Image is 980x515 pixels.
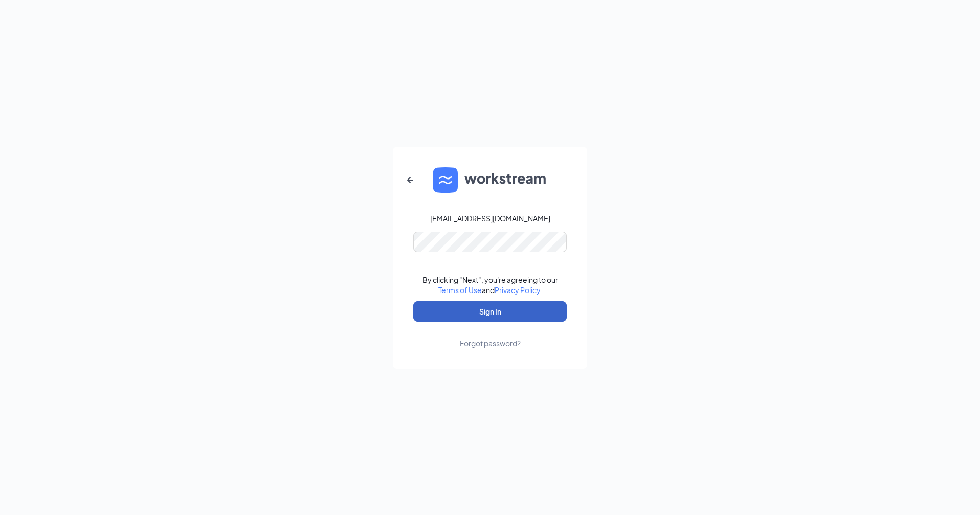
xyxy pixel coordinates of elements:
[430,213,550,223] div: [EMAIL_ADDRESS][DOMAIN_NAME]
[460,338,521,348] div: Forgot password?
[413,301,567,322] button: Sign In
[422,275,558,295] div: By clicking "Next", you're agreeing to our and .
[433,167,547,193] img: WS logo and Workstream text
[495,285,540,295] a: Privacy Policy
[460,322,521,348] a: Forgot password?
[398,168,422,192] button: ArrowLeftNew
[438,285,482,295] a: Terms of Use
[404,174,416,186] svg: ArrowLeftNew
